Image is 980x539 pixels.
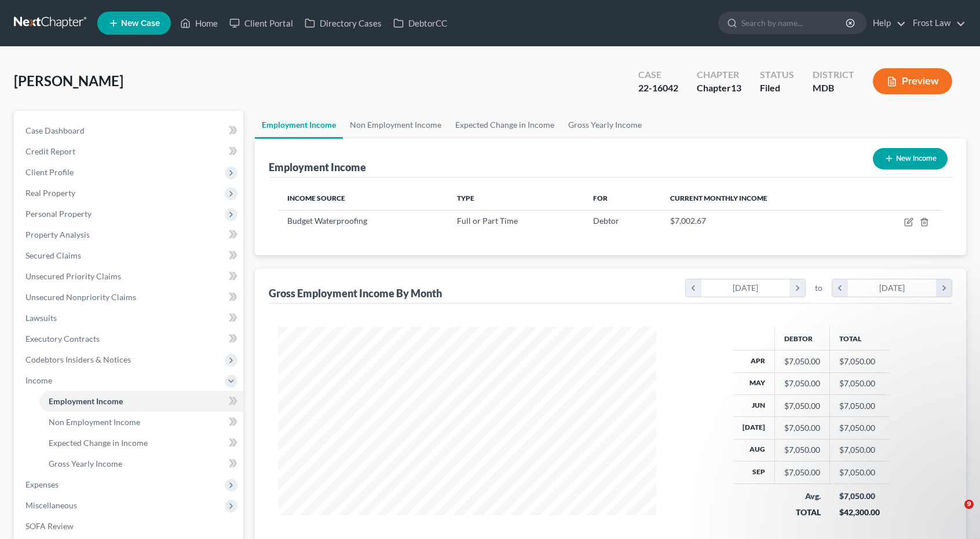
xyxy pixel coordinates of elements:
[813,82,854,95] div: MDB
[16,245,243,266] a: Secured Claims
[49,438,148,448] span: Expected Change in Income
[49,417,140,427] span: Non Employment Income
[593,194,608,202] span: For
[830,350,889,372] td: $7,050.00
[174,13,224,34] a: Home
[741,12,847,34] input: Search by name...
[733,462,775,483] th: Sep
[457,216,518,226] span: Full or Part Time
[25,146,75,156] span: Credit Report
[299,13,387,34] a: Directory Cases
[25,313,57,323] span: Lawsuits
[686,279,701,297] i: chevron_left
[839,507,880,518] div: $42,300.00
[670,216,706,226] span: $7,002.67
[25,271,121,281] span: Unsecured Priority Claims
[733,417,775,439] th: [DATE]
[39,433,243,453] a: Expected Change in Income
[287,194,345,202] span: Income Source
[760,82,794,95] div: Filed
[784,356,820,367] div: $7,050.00
[39,391,243,412] a: Employment Income
[638,68,678,82] div: Case
[457,194,474,202] span: Type
[255,111,343,139] a: Employment Income
[269,286,442,300] div: Gross Employment Income By Month
[49,459,122,468] span: Gross Yearly Income
[16,328,243,349] a: Executory Contracts
[784,378,820,389] div: $7,050.00
[16,141,243,162] a: Credit Report
[25,355,131,364] span: Codebtors Insiders & Notices
[16,120,243,141] a: Case Dashboard
[941,500,968,527] iframe: Intercom live chat
[760,68,794,82] div: Status
[784,400,820,412] div: $7,050.00
[16,266,243,287] a: Unsecured Priority Claims
[287,216,367,226] span: Budget Waterproofing
[936,279,952,297] i: chevron_right
[224,13,299,34] a: Client Portal
[964,500,974,509] span: 9
[448,111,561,139] a: Expected Change in Income
[14,72,123,89] span: [PERSON_NAME]
[39,453,243,474] a: Gross Yearly Income
[784,422,820,434] div: $7,050.00
[733,372,775,394] th: May
[25,334,100,344] span: Executory Contracts
[848,279,937,297] div: [DATE]
[873,68,952,94] button: Preview
[25,250,81,260] span: Secured Claims
[561,111,649,139] a: Gross Yearly Income
[16,308,243,328] a: Lawsuits
[813,68,854,82] div: District
[697,82,741,95] div: Chapter
[830,417,889,439] td: $7,050.00
[830,372,889,394] td: $7,050.00
[25,167,74,177] span: Client Profile
[638,82,678,95] div: 22-16042
[25,209,92,219] span: Personal Property
[789,279,805,297] i: chevron_right
[25,521,74,531] span: SOFA Review
[25,500,77,510] span: Miscellaneous
[873,148,948,169] button: New Income
[25,479,58,489] span: Expenses
[733,394,775,416] th: Jun
[670,194,767,202] span: Current Monthly Income
[775,327,830,350] th: Debtor
[784,507,821,518] div: TOTAL
[867,13,906,34] a: Help
[25,125,85,135] span: Case Dashboard
[387,13,453,34] a: DebtorCC
[907,13,966,34] a: Frost Law
[733,439,775,461] th: Aug
[830,394,889,416] td: $7,050.00
[697,68,741,82] div: Chapter
[593,216,619,226] span: Debtor
[832,279,848,297] i: chevron_left
[815,282,822,294] span: to
[49,396,123,406] span: Employment Income
[16,224,243,245] a: Property Analysis
[25,375,52,385] span: Income
[25,188,75,198] span: Real Property
[25,292,136,302] span: Unsecured Nonpriority Claims
[121,19,160,28] span: New Case
[25,230,90,239] span: Property Analysis
[731,82,741,93] span: 13
[733,350,775,372] th: Apr
[16,287,243,308] a: Unsecured Nonpriority Claims
[39,412,243,433] a: Non Employment Income
[343,111,448,139] a: Non Employment Income
[269,160,366,174] div: Employment Income
[701,279,790,297] div: [DATE]
[830,327,889,350] th: Total
[16,516,243,537] a: SOFA Review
